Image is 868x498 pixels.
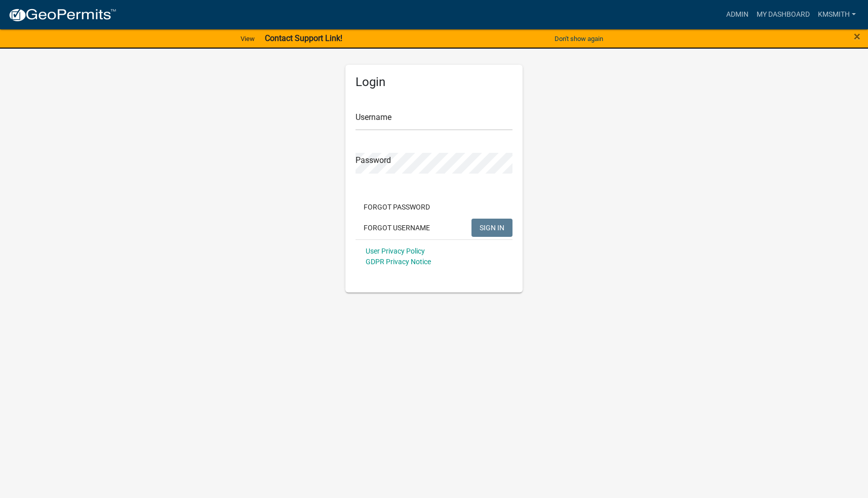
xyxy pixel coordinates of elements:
[854,29,860,44] span: ×
[236,30,259,47] a: View
[471,219,512,237] button: SIGN IN
[722,5,753,24] a: Admin
[356,198,438,216] button: Forgot Password
[550,30,607,47] button: Don't show again
[356,219,438,237] button: Forgot Username
[854,30,860,43] button: Close
[753,5,814,24] a: My Dashboard
[480,223,504,231] span: SIGN IN
[366,247,425,255] a: User Privacy Policy
[356,75,512,90] h5: Login
[265,33,342,43] strong: Contact Support Link!
[814,5,860,24] a: kmsmith
[366,258,431,266] a: GDPR Privacy Notice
